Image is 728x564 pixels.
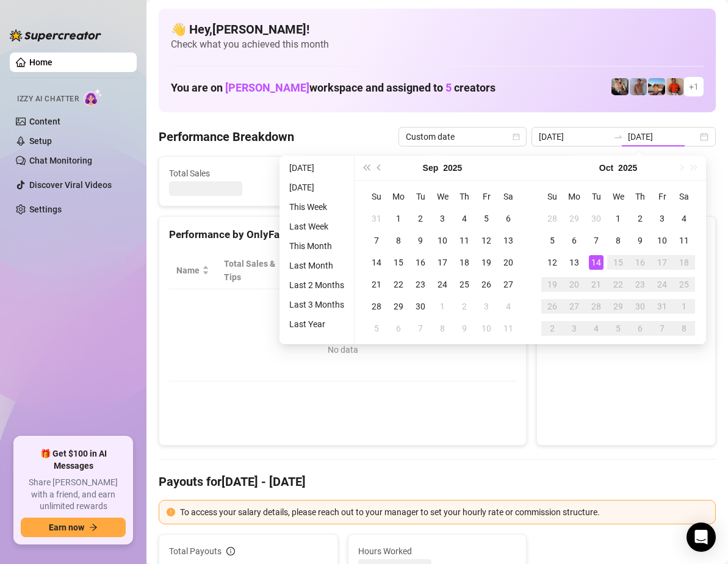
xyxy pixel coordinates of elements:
span: [PERSON_NAME] [225,81,309,94]
h1: You are on workspace and assigned to creators [171,81,496,95]
div: No data [181,343,504,356]
h4: 👋 Hey, [PERSON_NAME] ! [171,21,704,38]
h4: Performance Breakdown [159,128,294,145]
span: Messages Sent [453,167,564,180]
span: Total Payouts [169,544,222,558]
span: 🎁 Get $100 in AI Messages [21,448,126,472]
span: Custom date [406,128,519,146]
img: Joey [630,78,647,95]
span: arrow-right [89,523,98,532]
div: Performance by OnlyFans Creator [169,226,516,243]
th: Total Sales & Tips [217,252,294,289]
span: 5 [445,81,452,94]
img: Justin [666,78,683,95]
a: Settings [29,204,62,214]
span: Name [176,264,200,277]
a: Content [29,117,60,126]
span: to [613,132,623,142]
span: Check what you achieved this month [171,38,704,51]
img: George [611,78,629,95]
span: Active Chats [311,167,422,180]
span: Chat Conversion [443,257,500,284]
span: info-circle [226,547,235,555]
div: Open Intercom Messenger [687,522,716,552]
span: Earn now [49,522,84,532]
a: Discover Viral Videos [29,180,112,190]
img: AI Chatter [84,89,103,106]
span: exclamation-circle [167,508,175,516]
th: Name [169,252,217,289]
a: Setup [29,136,52,146]
h4: Payouts for [DATE] - [DATE] [159,473,716,490]
div: To access your salary details, please reach out to your manager to set your hourly rate or commis... [180,505,708,519]
span: swap-right [613,132,623,142]
input: Start date [539,130,608,143]
span: Share [PERSON_NAME] with a friend, and earn unlimited rewards [21,477,126,513]
input: End date [628,130,697,143]
span: Izzy AI Chatter [17,93,79,105]
th: Sales / Hour [373,252,435,289]
div: Sales by OnlyFans Creator [547,226,705,243]
img: logo-BBDzfeDw.svg [10,29,101,42]
th: Chat Conversion [436,252,517,289]
span: calendar [513,133,520,140]
span: Total Sales & Tips [224,257,276,284]
div: Est. Hours Worked [301,257,356,284]
span: + 1 [689,80,699,93]
a: Chat Monitoring [29,156,92,165]
a: Home [29,57,52,67]
span: Total Sales [169,167,280,180]
span: Sales / Hour [380,257,418,284]
button: Earn nowarrow-right [21,518,126,537]
img: Zach [648,78,665,95]
span: Hours Worked [358,544,517,558]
